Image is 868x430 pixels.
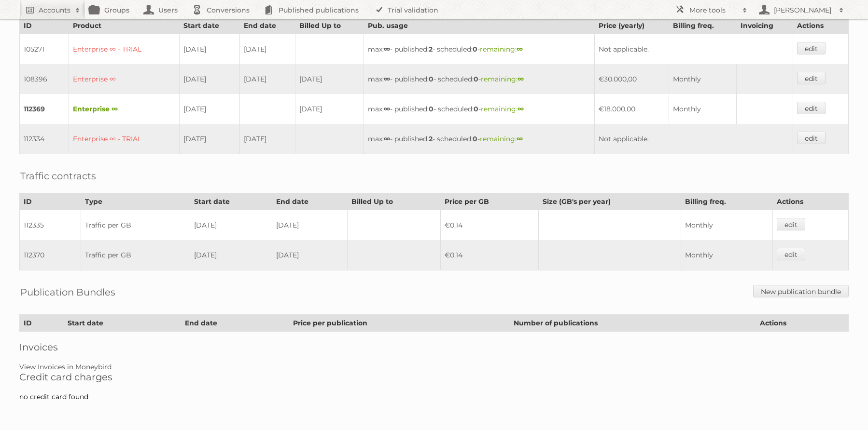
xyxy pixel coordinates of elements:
td: €30.000,00 [594,64,669,94]
strong: ∞ [517,134,523,143]
td: 108396 [20,64,69,94]
td: 112334 [20,124,69,154]
a: New publication bundle [753,285,849,297]
h2: Credit card charges [19,371,849,383]
th: Billing freq. [669,17,736,34]
th: Actions [773,193,849,210]
a: edit [797,132,826,144]
td: [DATE] [190,210,272,241]
span: remaining: [481,105,524,113]
span: remaining: [480,134,523,143]
td: max: - published: - scheduled: - [364,34,594,65]
td: [DATE] [295,64,364,94]
td: €0,14 [440,240,538,270]
strong: ∞ [384,75,390,83]
th: Start date [63,315,181,332]
th: Actions [793,17,848,34]
td: [DATE] [180,94,240,124]
th: End date [181,315,289,332]
td: Traffic per GB [81,240,190,270]
th: Number of publications [509,315,756,332]
th: Start date [180,17,240,34]
th: Pub. usage [364,17,594,34]
th: ID [20,193,81,210]
td: Enterprise ∞ - TRIAL [69,34,179,65]
td: Monthly [681,240,772,270]
td: €18.000,00 [594,94,669,124]
td: [DATE] [240,64,295,94]
th: Billing freq. [681,193,772,210]
th: Billed Up to [295,17,364,34]
strong: 0 [429,105,434,113]
th: ID [20,315,64,332]
h2: Invoices [19,341,849,353]
td: 112370 [20,240,81,270]
strong: 2 [429,45,433,54]
th: ID [20,17,69,34]
td: [DATE] [190,240,272,270]
td: Traffic per GB [81,210,190,241]
th: Type [81,193,190,210]
th: Billed Up to [348,193,440,210]
td: Enterprise ∞ [69,94,179,124]
td: [DATE] [272,240,348,270]
a: edit [797,102,826,114]
td: [DATE] [295,94,364,124]
h2: More tools [689,5,738,15]
td: €0,14 [440,210,538,241]
strong: 0 [429,75,434,83]
td: [DATE] [180,124,240,154]
td: Monthly [669,94,736,124]
a: edit [797,42,826,54]
h2: Publication Bundles [20,285,115,299]
h2: [PERSON_NAME] [771,5,834,15]
td: Enterprise ∞ - TRIAL [69,124,179,154]
strong: ∞ [384,134,390,143]
strong: ∞ [517,45,523,54]
th: Price (yearly) [594,17,669,34]
span: remaining: [480,45,523,54]
td: [DATE] [272,210,348,241]
td: Not applicable. [594,34,793,65]
th: End date [272,193,348,210]
a: edit [797,72,826,84]
td: max: - published: - scheduled: - [364,124,594,154]
h2: Traffic contracts [20,169,96,183]
a: edit [777,248,805,260]
a: View Invoices in Moneybird [19,363,112,371]
td: [DATE] [240,34,295,65]
td: [DATE] [180,64,240,94]
strong: ∞ [384,45,390,54]
td: [DATE] [180,34,240,65]
td: 112335 [20,210,81,241]
td: Monthly [681,210,772,241]
td: Enterprise ∞ [69,64,179,94]
strong: 0 [474,105,478,113]
strong: 0 [473,45,477,54]
th: End date [240,17,295,34]
td: Monthly [669,64,736,94]
h2: Accounts [39,5,70,15]
td: Not applicable. [594,124,793,154]
th: Actions [756,315,848,332]
td: 112369 [20,94,69,124]
strong: 2 [429,134,433,143]
th: Invoicing [736,17,793,34]
td: max: - published: - scheduled: - [364,94,594,124]
th: Product [69,17,179,34]
th: Start date [190,193,272,210]
strong: 0 [473,134,477,143]
th: Price per GB [440,193,538,210]
td: 105271 [20,34,69,65]
th: Price per publication [289,315,510,332]
td: max: - published: - scheduled: - [364,64,594,94]
strong: ∞ [518,75,524,83]
strong: ∞ [384,105,390,113]
th: Size (GB's per year) [538,193,681,210]
strong: ∞ [518,105,524,113]
td: [DATE] [240,124,295,154]
a: edit [777,218,805,230]
strong: 0 [474,75,478,83]
span: remaining: [481,75,524,83]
